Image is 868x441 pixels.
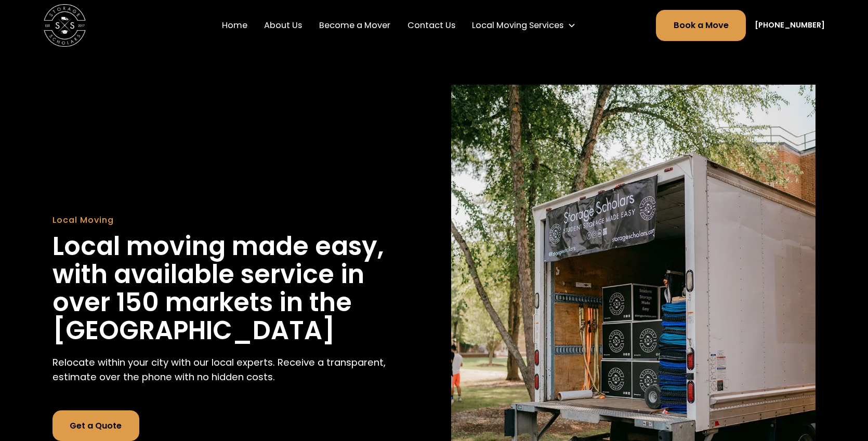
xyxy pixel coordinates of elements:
[315,10,394,40] a: Become a Mover
[52,214,417,226] div: Local Moving
[52,233,417,344] h1: Local moving made easy, with available service in over 150 markets in the [GEOGRAPHIC_DATA]
[260,10,306,40] a: About Us
[218,10,252,40] a: Home
[468,15,581,36] div: Local Moving Services
[52,410,139,441] a: Get a Quote
[52,355,417,384] p: Relocate within your city with our local experts. Receive a transparent, estimate over the phone ...
[403,10,459,40] a: Contact Us
[472,19,563,32] div: Local Moving Services
[656,10,746,41] a: Book a Move
[755,20,825,31] a: [PHONE_NUMBER]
